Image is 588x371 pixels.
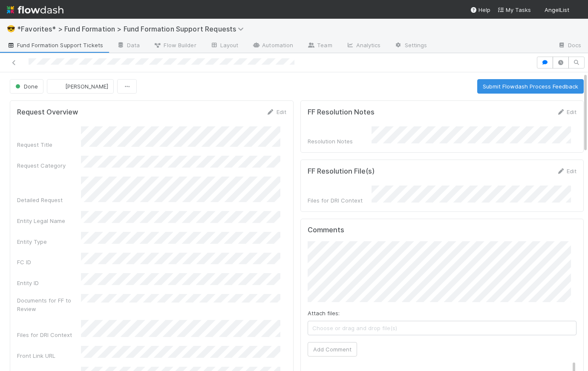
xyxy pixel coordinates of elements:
span: Done [14,83,38,90]
span: My Tasks [497,6,531,13]
span: [PERSON_NAME] [65,83,108,90]
h5: FF Resolution Notes [308,108,375,117]
a: Automation [245,39,300,53]
a: Flow Builder [147,39,203,53]
div: Documents for FF to Review [17,296,81,313]
a: Edit [556,168,576,174]
label: Attach files: [308,309,340,317]
a: Team [300,39,339,53]
h5: Request Overview [17,108,78,117]
a: Layout [203,39,245,53]
a: Edit [266,108,286,115]
a: Docs [551,39,588,53]
div: Help [470,6,490,14]
div: Files for DRI Context [308,196,372,205]
a: Analytics [339,39,388,53]
h5: Comments [308,226,577,234]
a: My Tasks [497,6,531,14]
div: FC ID [17,258,81,266]
a: Settings [388,39,434,53]
div: Front Link URL [17,351,81,360]
button: [PERSON_NAME] [47,79,114,94]
div: Files for DRI Context [17,331,81,339]
img: avatar_892eb56c-5b5a-46db-bf0b-2a9023d0e8f8.png [54,82,63,91]
button: Submit Flowdash Process Feedback [477,79,584,94]
img: avatar_b467e446-68e1-4310-82a7-76c532dc3f4b.png [573,6,581,14]
button: Add Comment [308,342,357,357]
span: 😎 [7,25,15,32]
div: Entity ID [17,279,81,287]
span: Flow Builder [153,41,196,49]
div: Entity Type [17,237,81,246]
button: Done [10,79,43,94]
span: *Favorites* > Fund Formation > Fund Formation Support Requests [17,25,248,33]
div: Resolution Notes [308,137,372,146]
span: AngelList [545,6,569,13]
span: Fund Formation Support Tickets [7,41,103,49]
div: Request Category [17,161,81,170]
h5: FF Resolution File(s) [308,167,375,176]
span: Choose or drag and drop file(s) [308,321,576,335]
a: Data [110,39,147,53]
div: Entity Legal Name [17,217,81,225]
a: Edit [556,108,576,115]
div: Request Title [17,140,81,149]
div: Detailed Request [17,196,81,204]
img: logo-inverted-e16ddd16eac7371096b0.svg [7,3,63,17]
